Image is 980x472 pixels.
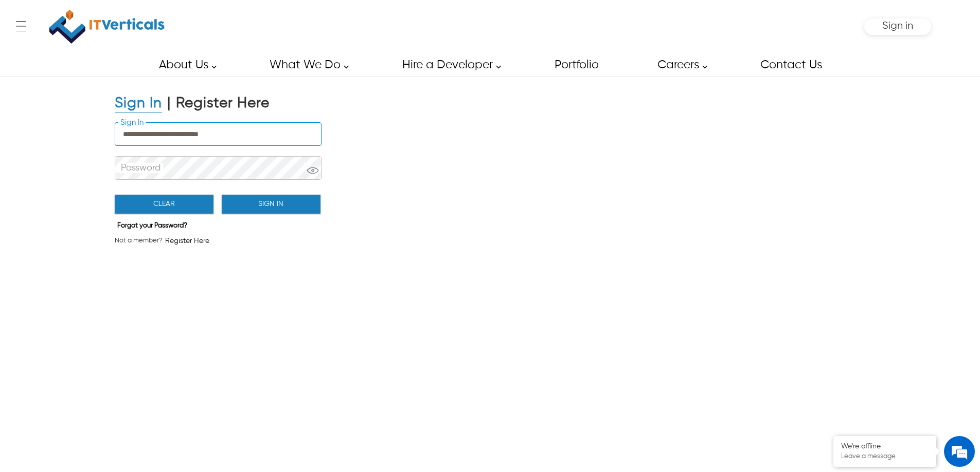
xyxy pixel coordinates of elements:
[841,442,929,451] div: We're offline
[49,5,165,48] a: IT Verticals Inc
[115,219,190,233] button: Forgot your Password?
[115,95,162,112] div: Sign In
[167,95,171,112] div: |
[882,21,913,31] span: Sign in
[147,53,222,77] a: About Us
[115,195,213,214] button: Clear
[115,236,163,246] span: Not a member?
[258,53,354,77] a: What We Do
[390,53,507,77] a: Hire a Developer
[176,95,270,112] div: Register Here
[165,236,209,246] span: Register Here
[49,5,165,48] img: IT Verticals Inc
[646,53,713,77] a: Careers
[222,195,320,214] button: Sign In
[882,24,913,30] a: Sign in
[543,53,610,77] a: Portfolio
[749,53,833,77] a: Contact Us
[841,452,929,461] p: Leave a message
